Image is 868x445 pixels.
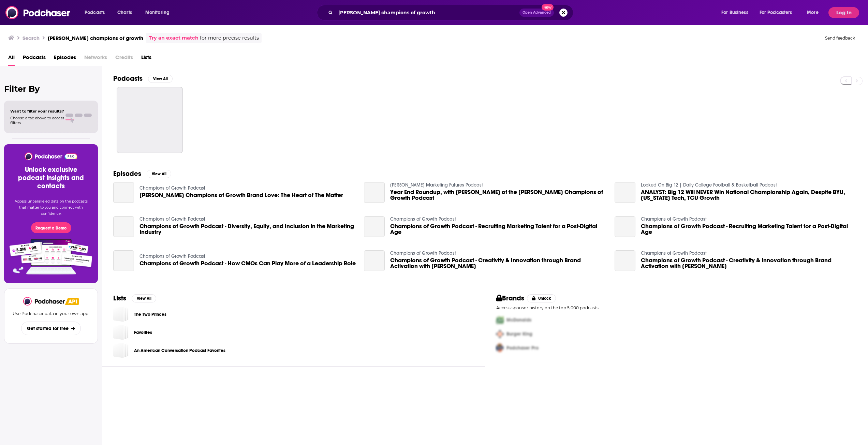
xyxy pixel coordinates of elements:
a: The Two Princes [113,307,129,322]
span: Get started for free [27,326,69,331]
a: Champions of Growth Podcast [390,250,456,256]
a: The Two Princes [134,311,166,318]
a: Champions of Growth Podcast - Recruiting Marketing Talent for a Post-Digital Age [641,223,857,235]
span: [PERSON_NAME] Champions of Growth Brand Love: The Heart of The Matter [139,192,343,198]
a: ListsView All [113,294,156,302]
button: Open AdvancedNew [519,9,554,17]
a: Podcasts [23,52,46,66]
a: Locked On Big 12 | Daily College Football & Basketball Podcast [641,182,777,188]
a: PodcastsView All [113,74,173,83]
a: Favorites [113,325,129,340]
h2: Episodes [113,169,141,178]
a: Episodes [54,52,76,66]
span: Credits [115,52,133,66]
button: Send feedback [823,35,857,41]
a: All [8,52,15,66]
a: EpisodesView All [113,169,171,178]
img: First Pro Logo [494,313,506,327]
span: Burger King [506,331,532,337]
a: Champions of Growth Podcast - Recruiting Marketing Talent for a Post-Digital Age [615,216,635,237]
span: Open Advanced [523,11,551,14]
a: Champions of Growth Podcast - Creativity & Innovation through Brand Activation with Jamey Sunshine [641,257,857,269]
h3: [PERSON_NAME] champions of growth [48,35,143,41]
button: Request a Demo [31,222,71,233]
p: Use Podchaser data in your own app. [13,311,89,316]
img: Pro Features [7,239,95,275]
span: Choose a tab above to access filters. [10,116,64,125]
span: Year End Roundup, with [PERSON_NAME] of the [PERSON_NAME] Champions of Growth Podcast [390,189,606,201]
span: for more precise results [200,34,259,42]
span: Champions of Growth Podcast - Creativity & Innovation through Brand Activation with [PERSON_NAME] [641,257,857,269]
span: New [542,4,554,11]
a: Favorites [134,329,152,336]
input: Search podcasts, credits, & more... [336,7,519,18]
a: Champions of Growth Podcast - How CMOs Can Play More of a Leadership Role [113,250,134,271]
a: Year End Roundup, with Matthew Schwartz of the ANA Champions of Growth Podcast [390,189,606,201]
a: Champions of Growth Podcast [641,216,707,222]
a: ANA Champions of Growth Brand Love: The Heart of The Matter [139,192,343,198]
a: ANA Champions of Growth Brand Love: The Heart of The Matter [113,182,134,203]
a: An American Conversation Podcast Favorites [134,347,225,354]
a: An American Conversation Podcast Favorites [113,343,129,358]
a: Champions of Growth Podcast - How CMOs Can Play More of a Leadership Role [139,261,356,266]
a: Champions of Growth Podcast [390,216,456,222]
button: Unlock [527,294,556,302]
h2: Brands [496,294,525,302]
span: Podcasts [85,8,105,17]
button: View All [147,170,171,178]
span: McDonalds [506,317,531,323]
a: Champions of Growth Podcast - Recruiting Marketing Talent for a Post-Digital Age [390,223,606,235]
a: Champions of Growth Podcast - Creativity & Innovation through Brand Activation with Jamey Sunshine [364,250,385,271]
span: Champions of Growth Podcast - Creativity & Innovation through Brand Activation with [PERSON_NAME] [390,257,606,269]
span: Podchaser Pro [506,345,539,351]
a: Champions of Growth Podcast [139,185,205,191]
button: View All [148,75,173,83]
h3: Unlock exclusive podcast insights and contacts [12,166,90,190]
img: Second Pro Logo [494,327,506,341]
a: Champions of Growth Podcast [139,253,205,259]
button: open menu [802,7,827,18]
img: Third Pro Logo [494,341,506,355]
span: Monitoring [145,8,170,17]
span: Want to filter your results? [10,109,64,114]
a: ANALYST: Big 12 Will NEVER Win National Championship Again, Despite BYU, Texas Tech, TCU Growth [615,182,635,203]
button: open menu [141,7,178,18]
button: Log In [828,7,859,18]
a: Champions of Growth Podcast - Diversity, Equity, and Inclusion in the Marketing Industry [139,223,356,235]
span: For Podcasters [760,8,792,17]
span: Networks [84,52,107,66]
a: Charts [113,7,136,18]
a: Champions of Growth Podcast - Creativity & Innovation through Brand Activation with Jamey Sunshine [615,250,635,271]
img: Podchaser - Follow, Share and Rate Podcasts [23,297,65,306]
button: open menu [717,7,757,18]
a: Champions of Growth Podcast - Recruiting Marketing Talent for a Post-Digital Age [364,216,385,237]
a: Champions of Growth Podcast [641,250,707,256]
button: open menu [80,7,114,18]
a: Year End Roundup, with Matthew Schwartz of the ANA Champions of Growth Podcast [364,182,385,203]
h2: Lists [113,294,126,302]
a: Champions of Growth Podcast - Diversity, Equity, and Inclusion in the Marketing Industry [113,216,134,237]
span: ANALYST: Big 12 Will NEVER Win National Championship Again, Despite BYU, [US_STATE] Tech, TCU Growth [641,189,857,201]
a: Lists [141,52,151,66]
button: Get started for free [21,322,81,335]
span: Charts [117,8,132,17]
span: For Business [721,8,748,17]
h2: Filter By [4,84,98,94]
span: More [807,8,819,17]
a: Try an exact match [149,34,198,42]
h3: Search [23,35,40,41]
button: View All [132,294,156,302]
p: Access unparalleled data on the podcasts that matter to you and connect with confidence. [12,198,90,217]
img: Podchaser API banner [65,298,79,305]
img: Podchaser - Follow, Share and Rate Podcasts [5,6,71,19]
a: Champions of Growth Podcast - Creativity & Innovation through Brand Activation with Jamey Sunshine [390,257,606,269]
